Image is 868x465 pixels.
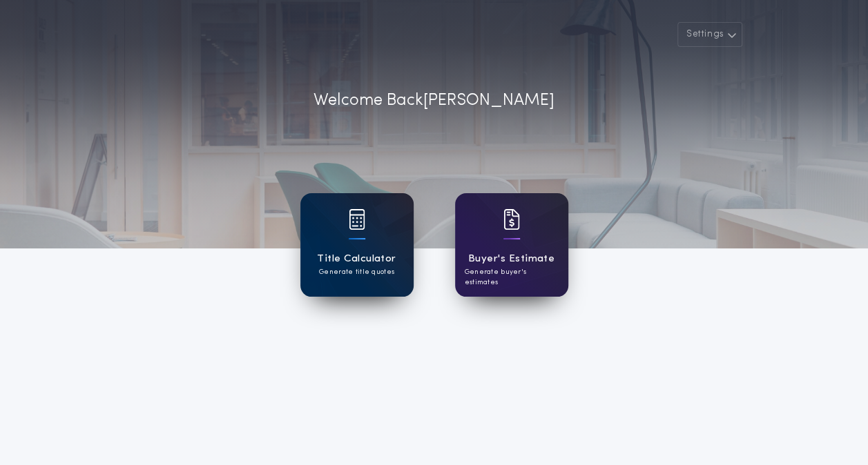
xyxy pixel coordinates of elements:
[317,251,396,267] h1: Title Calculator
[503,209,520,230] img: card icon
[455,193,568,297] a: card iconBuyer's EstimateGenerate buyer's estimates
[465,267,559,288] p: Generate buyer's estimates
[314,88,554,113] p: Welcome Back [PERSON_NAME]
[300,193,414,297] a: card iconTitle CalculatorGenerate title quotes
[349,209,365,230] img: card icon
[677,22,742,47] button: Settings
[319,267,394,277] p: Generate title quotes
[468,251,554,267] h1: Buyer's Estimate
